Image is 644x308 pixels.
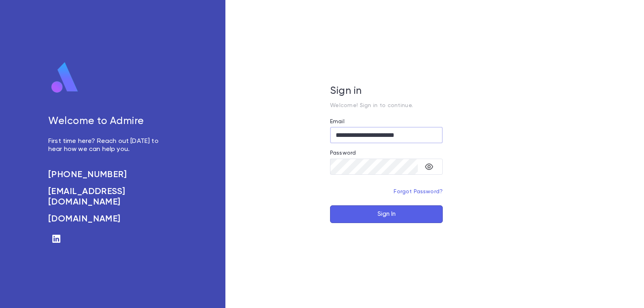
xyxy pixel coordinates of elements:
a: [PHONE_NUMBER] [48,170,167,180]
a: [EMAIL_ADDRESS][DOMAIN_NAME] [48,186,167,207]
button: Sign In [330,205,443,223]
label: Password [330,150,356,156]
a: Forgot Password? [394,189,443,194]
img: logo [48,62,81,94]
h5: Welcome to Admire [48,116,167,128]
p: First time here? Reach out [DATE] to hear how we can help you. [48,137,167,153]
a: [DOMAIN_NAME] [48,214,167,224]
label: Email [330,118,345,125]
p: Welcome! Sign in to continue. [330,102,443,109]
button: toggle password visibility [421,159,437,175]
h5: Sign in [330,85,443,97]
